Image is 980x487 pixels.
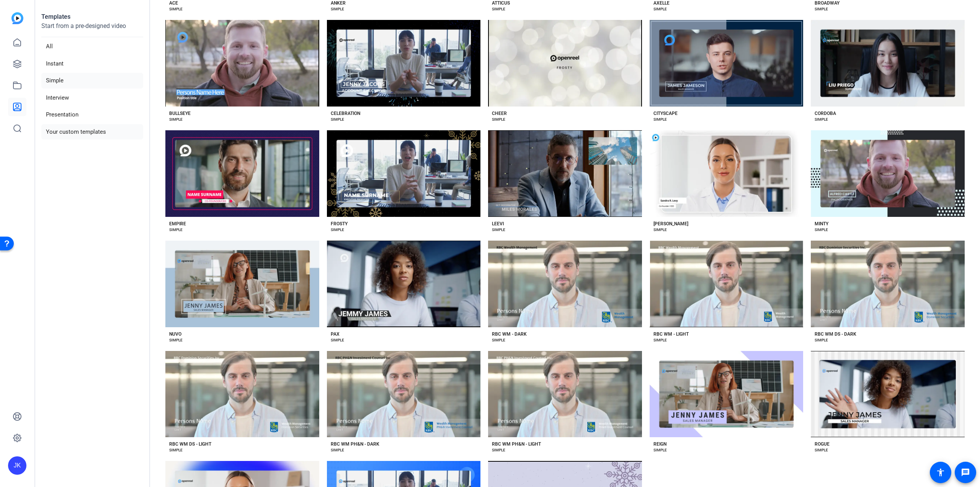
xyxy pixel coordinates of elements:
[815,221,828,227] div: MINTY
[169,116,183,123] div: SIMPLE
[41,90,143,106] li: Interview
[488,20,642,107] button: Template image
[165,351,319,438] button: Template image
[650,351,804,438] button: Template image
[169,441,211,447] div: RBC WM DS - LIGHT
[41,56,143,72] li: Instant
[492,227,505,233] div: SIMPLE
[41,39,143,54] li: All
[653,6,667,12] div: SIMPLE
[327,20,481,107] button: Template image
[41,73,143,89] li: Simple
[815,227,828,233] div: SIMPLE
[169,337,183,343] div: SIMPLE
[815,441,830,447] div: ROGUE
[169,221,186,227] div: EMPIRE
[492,110,507,116] div: CHEER
[936,468,945,477] mat-icon: accessibility
[165,20,319,107] button: Template image
[488,241,642,327] button: Template image
[165,241,319,327] button: Template image
[492,447,505,453] div: SIMPLE
[165,130,319,217] button: Template image
[327,351,481,438] button: Template image
[331,6,344,12] div: SIMPLE
[811,20,965,107] button: Template image
[169,447,183,453] div: SIMPLE
[169,331,181,337] div: NUVO
[653,441,666,447] div: REIGN
[331,447,344,453] div: SIMPLE
[41,21,143,37] p: Start from a pre-designed video
[492,6,505,12] div: SIMPLE
[653,110,678,116] div: CITYSCAPE
[492,116,505,123] div: SIMPLE
[815,331,856,337] div: RBC WM DS - DARK
[653,337,667,343] div: SIMPLE
[327,130,481,217] button: Template image
[331,331,340,337] div: PAX
[331,116,344,123] div: SIMPLE
[8,456,26,475] div: JK
[169,6,183,12] div: SIMPLE
[41,13,70,20] strong: Templates
[653,116,667,123] div: SIMPLE
[815,116,828,123] div: SIMPLE
[650,241,804,327] button: Template image
[488,351,642,438] button: Template image
[815,6,828,12] div: SIMPLE
[811,351,965,438] button: Template image
[653,447,667,453] div: SIMPLE
[815,337,828,343] div: SIMPLE
[331,221,348,227] div: FROSTY
[653,331,689,337] div: RBC WM - LIGHT
[811,241,965,327] button: Template image
[815,447,828,453] div: SIMPLE
[169,227,183,233] div: SIMPLE
[492,221,504,227] div: LEEVI
[492,337,505,343] div: SIMPLE
[492,331,527,337] div: RBC WM - DARK
[169,110,191,116] div: BULLSEYE
[653,227,667,233] div: SIMPLE
[331,337,344,343] div: SIMPLE
[653,221,688,227] div: [PERSON_NAME]
[811,130,965,217] button: Template image
[815,110,836,116] div: CORDOBA
[327,241,481,327] button: Template image
[650,130,804,217] button: Template image
[11,12,23,24] img: blue-gradient.svg
[41,124,143,140] li: Your custom templates
[650,20,804,107] button: Template image
[331,110,360,116] div: CELEBRATION
[331,441,379,447] div: RBC WM PH&N - DARK
[492,441,541,447] div: RBC WM PH&N - LIGHT
[488,130,642,217] button: Template image
[41,107,143,123] li: Presentation
[961,468,970,477] mat-icon: message
[331,227,344,233] div: SIMPLE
